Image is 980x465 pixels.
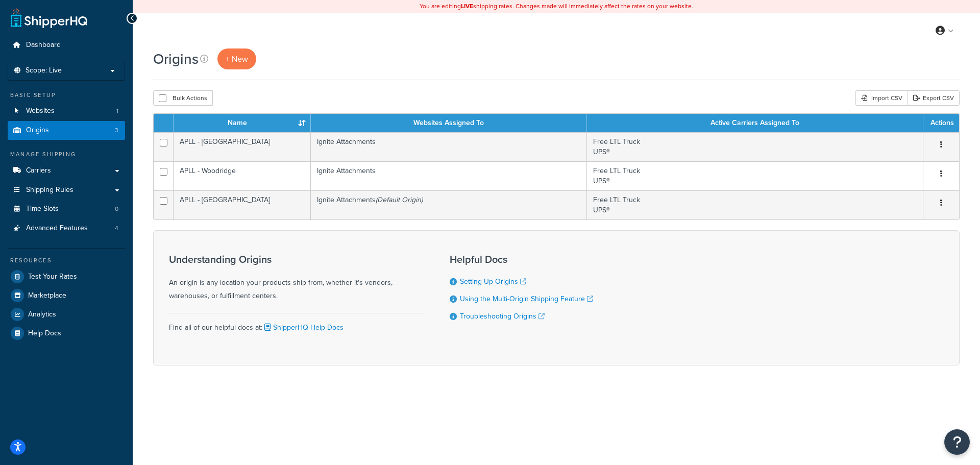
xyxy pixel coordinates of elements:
th: Websites Assigned To [311,114,587,132]
div: Find all of our helpful docs at: [169,313,424,334]
span: + New [226,53,248,65]
span: Websites [26,107,55,115]
li: Time Slots [8,200,125,218]
span: 4 [115,224,118,233]
a: Help Docs [8,324,125,342]
span: Help Docs [28,329,61,338]
a: Marketplace [8,286,125,305]
li: Websites [8,102,125,120]
a: Using the Multi-Origin Shipping Feature [460,293,593,304]
div: Basic Setup [8,91,125,100]
a: ShipperHQ Help Docs [262,322,344,333]
a: Setting Up Origins [460,276,526,287]
td: Ignite Attachments [311,161,587,190]
span: Dashboard [26,41,61,50]
div: Resources [8,256,125,265]
span: Carriers [26,166,51,175]
h1: Origins [153,49,199,69]
h3: Understanding Origins [169,254,424,265]
a: Shipping Rules [8,181,125,200]
li: Origins [8,121,125,140]
span: Advanced Features [26,224,88,233]
a: + New [217,48,256,69]
span: 3 [115,126,118,135]
td: Free LTL Truck UPS® [587,161,923,190]
button: Open Resource Center [944,429,970,455]
span: 0 [115,205,118,213]
i: (Default Origin) [376,194,423,205]
span: Shipping Rules [26,186,73,194]
span: Origins [26,126,49,135]
h3: Helpful Docs [450,254,593,265]
div: Manage Shipping [8,150,125,159]
div: An origin is any location your products ship from, whether it's vendors, warehouses, or fulfillme... [169,254,424,303]
a: Dashboard [8,36,125,55]
li: Advanced Features [8,219,125,238]
span: 1 [116,107,118,115]
a: Carriers [8,161,125,180]
a: Advanced Features 4 [8,219,125,238]
b: LIVE [461,2,473,11]
span: Marketplace [28,291,66,300]
a: Troubleshooting Origins [460,311,545,322]
td: APLL - [GEOGRAPHIC_DATA] [174,190,311,219]
td: Ignite Attachments [311,132,587,161]
span: Analytics [28,310,56,319]
th: Actions [923,114,959,132]
a: Analytics [8,305,125,324]
a: Test Your Rates [8,267,125,286]
a: Time Slots 0 [8,200,125,218]
button: Bulk Actions [153,90,213,106]
td: APLL - [GEOGRAPHIC_DATA] [174,132,311,161]
a: Export CSV [908,90,960,106]
span: Test Your Rates [28,273,77,281]
td: APLL - Woodridge [174,161,311,190]
th: Active Carriers Assigned To [587,114,923,132]
th: Name : activate to sort column ascending [174,114,311,132]
span: Time Slots [26,205,59,213]
a: ShipperHQ Home [11,8,87,28]
td: Ignite Attachments [311,190,587,219]
a: Websites 1 [8,102,125,120]
div: Import CSV [855,90,908,106]
td: Free LTL Truck UPS® [587,132,923,161]
td: Free LTL Truck UPS® [587,190,923,219]
span: Scope: Live [26,66,62,75]
a: Origins 3 [8,121,125,140]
